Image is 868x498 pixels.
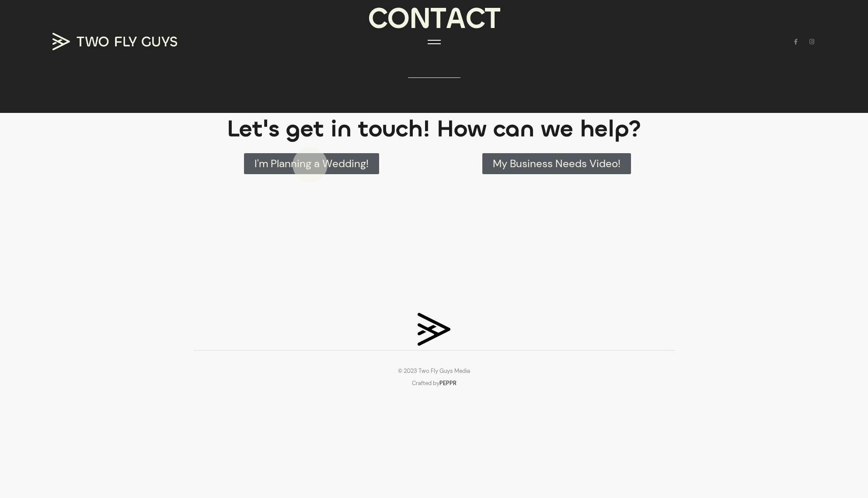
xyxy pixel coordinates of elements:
img: tfg_logo_mark_one_color_rgb_864px@72ppi [418,313,450,346]
a: I'm Planning a Wedding! [244,153,379,174]
small: © 2023 Two Fly Guys Media Crafted by [398,367,470,387]
a: My Business Needs Video! [482,153,631,174]
span: I'm Planning a Wedding! [254,158,369,169]
span: My Business Needs Video! [493,158,620,169]
a: PEPPR [439,379,457,387]
h2: Let's get in touch! How can we help? [189,117,679,140]
a: TWO FLY GUYS MEDIA TWO FLY GUYS MEDIA [52,33,184,50]
img: TWO FLY GUYS MEDIA [52,33,177,50]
